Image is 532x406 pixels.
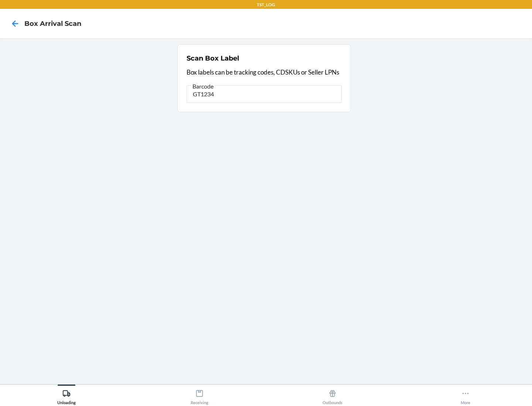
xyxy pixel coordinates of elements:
[191,83,215,90] span: Barcode
[266,385,399,405] button: Outbounds
[399,385,532,405] button: More
[187,54,239,63] h2: Scan Box Label
[191,386,208,405] div: Receiving
[461,386,470,405] div: More
[323,386,342,405] div: Outbounds
[133,385,266,405] button: Receiving
[24,19,81,28] h4: Box Arrival Scan
[187,85,342,103] input: Barcode
[57,386,76,405] div: Unloading
[257,1,275,8] p: TST_LOG
[187,68,342,77] p: Box labels can be tracking codes, CDSKUs or Seller LPNs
